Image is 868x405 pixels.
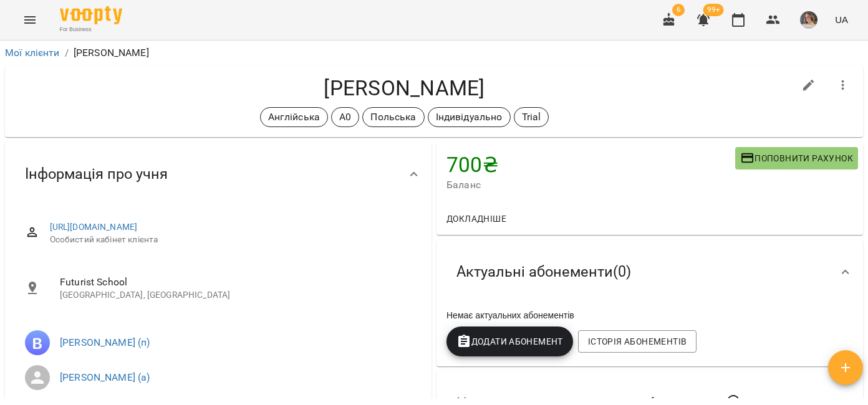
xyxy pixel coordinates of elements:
nav: breadcrumb [5,45,863,60]
img: Voopty Logo [60,6,122,24]
span: For Business [60,26,122,34]
span: Додати Абонемент [456,334,563,349]
p: Польська [370,110,416,125]
div: А0 [331,107,359,127]
li: / [65,45,69,60]
p: А0 [339,110,351,125]
span: Історія абонементів [588,334,687,349]
p: Індивідуально [436,110,503,125]
div: Індивідуально [428,107,511,127]
a: Мої клієнти [5,47,60,59]
p: [GEOGRAPHIC_DATA], [GEOGRAPHIC_DATA] [60,289,412,302]
button: Menu [15,5,45,35]
div: Актуальні абонементи(0) [436,240,863,304]
a: [URL][DOMAIN_NAME] [50,222,138,232]
p: Trial [522,110,541,125]
span: Інформація про учня [25,164,168,184]
span: Futurist School [60,275,412,290]
span: Актуальні абонементи ( 0 ) [456,262,631,282]
span: Поповнити рахунок [740,151,853,166]
a: [PERSON_NAME] (а) [60,371,150,383]
div: Інформація про учня [5,142,432,206]
h4: 700 ₴ [446,152,735,178]
div: Англійська [260,107,328,127]
div: Польська [362,107,424,127]
p: [PERSON_NAME] [74,45,149,60]
button: Докладніше [441,207,511,230]
button: Поповнити рахунок [735,147,858,169]
span: Баланс [446,178,735,193]
span: Докладніше [446,211,506,226]
div: Немає актуальних абонементів [444,307,856,324]
img: Михайлюк Владислав Віталійович (п) [25,330,50,355]
img: 579a670a21908ba1ed2e248daec19a77.jpeg [800,11,817,29]
button: Історія абонементів [578,330,697,353]
button: Додати Абонемент [446,326,573,356]
div: Trial [514,107,549,127]
span: UA [835,13,848,26]
span: 6 [672,4,685,16]
span: 99+ [703,4,724,16]
p: Англійська [268,110,320,125]
button: UA [830,8,853,31]
span: Особистий кабінет клієнта [50,234,412,246]
h4: [PERSON_NAME] [15,75,794,101]
a: [PERSON_NAME] (п) [60,336,150,348]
